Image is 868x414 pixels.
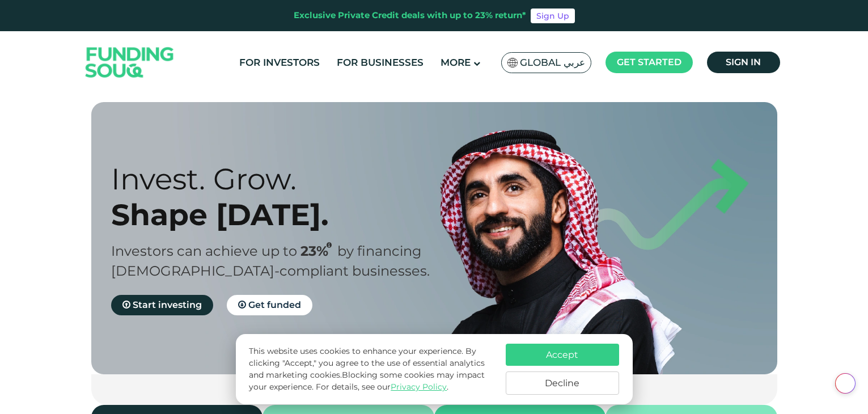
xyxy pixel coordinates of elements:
[249,345,494,393] p: This website uses cookies to enhance your experience. By clicking "Accept," you agree to the use ...
[506,371,619,395] button: Decline
[111,243,297,259] span: Investors can achieve up to
[506,344,619,366] button: Accept
[248,299,301,310] span: Get funded
[707,52,780,73] a: Sign in
[520,56,585,69] span: Global عربي
[294,9,526,22] div: Exclusive Private Credit deals with up to 23% return*
[391,382,447,392] a: Privacy Policy
[334,53,426,72] a: For Businesses
[111,161,454,197] div: Invest. Grow.
[316,382,448,392] span: For details, see our .
[227,295,312,315] a: Get funded
[441,57,471,68] span: More
[111,197,454,233] div: Shape [DATE].
[111,295,213,315] a: Start investing
[726,57,761,67] span: Sign in
[74,34,185,91] img: Logo
[249,370,485,392] span: Blocking some cookies may impact your experience.
[133,299,202,310] span: Start investing
[617,57,681,67] span: Get started
[236,53,323,72] a: For Investors
[507,58,518,67] img: SA Flag
[327,242,332,248] i: 23% IRR (expected) ~ 15% Net yield (expected)
[300,243,337,259] span: 23%
[531,9,575,23] a: Sign Up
